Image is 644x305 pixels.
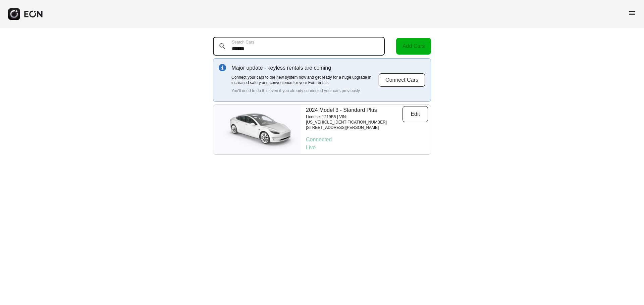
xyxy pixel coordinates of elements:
label: Search Cars [232,40,254,45]
p: [STREET_ADDRESS][PERSON_NAME] [306,125,402,130]
span: menu [628,9,636,17]
img: info [219,64,226,71]
p: Live [306,144,428,152]
img: car [213,108,301,151]
button: Connect Cars [378,73,425,87]
p: Connect your cars to the new system now and get ready for a huge upgrade in increased safety and ... [231,75,378,85]
p: License: 1219B5 | VIN: [US_VEHICLE_IDENTIFICATION_NUMBER] [306,114,402,125]
p: Major update - keyless rentals are coming [231,64,378,72]
p: Connected [306,136,428,144]
p: You'll need to do this even if you already connected your cars previously. [231,88,378,93]
p: 2024 Model 3 - Standard Plus [306,106,402,114]
button: Edit [402,106,428,122]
